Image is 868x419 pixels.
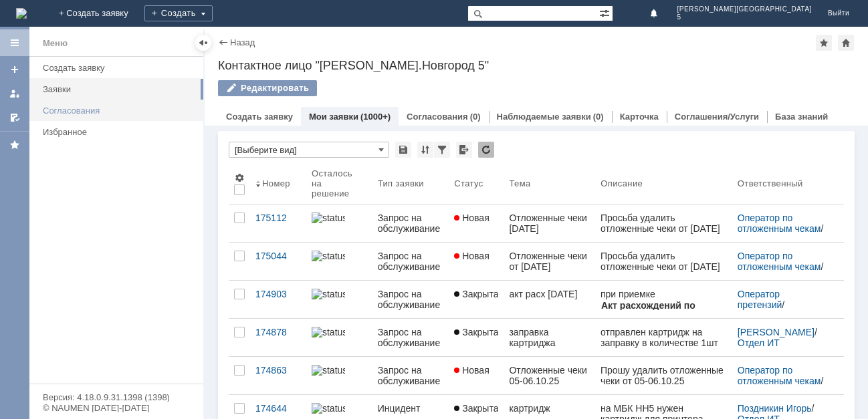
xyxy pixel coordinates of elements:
div: Создать заявку [43,63,195,73]
div: Сохранить вид [395,142,411,158]
a: Согласования [407,112,468,122]
div: Меню [43,35,68,51]
img: statusbar-15 (1).png [312,403,345,414]
div: Тема [509,178,530,188]
div: Отложенные чеки от [DATE] [509,251,590,272]
a: Создать заявку [37,57,201,78]
div: Фильтрация... [434,142,450,158]
div: 174878 [255,327,301,337]
div: 174644 [255,403,301,414]
a: 174863 [250,357,306,394]
div: Скрыть меню [195,35,211,51]
th: Ответственный [732,163,833,204]
div: Ответственный [738,178,803,188]
a: Согласования [37,100,201,121]
div: Добавить в избранное [816,35,832,51]
img: statusbar-100 (1).png [312,289,345,299]
div: (0) [470,112,481,122]
div: Описание [601,178,643,188]
a: statusbar-100 (1).png [306,319,372,356]
a: Запрос на обслуживание [372,204,449,242]
div: Согласования [43,106,195,116]
a: Закрыта [449,281,504,318]
a: statusbar-100 (1).png [306,281,372,318]
div: / [738,251,828,272]
a: Оператор претензий [738,289,782,310]
a: Запрос на обслуживание [372,319,449,356]
div: Запрос на обслуживание [378,327,444,348]
img: statusbar-100 (1).png [312,327,345,337]
div: Тип заявки [378,178,424,188]
a: Отдел ИТ [738,337,780,348]
a: Мои заявки [4,83,25,104]
div: / [738,327,828,348]
div: (1000+) [360,112,391,122]
a: Наблюдаемые заявки [497,112,591,122]
div: Инцидент [378,403,444,414]
a: Соглашения/Услуги [675,112,759,122]
span: [PERSON_NAME][GEOGRAPHIC_DATA] [677,5,812,13]
a: Карточка [620,112,659,122]
a: statusbar-100 (1).png [306,243,372,280]
div: Запрос на обслуживание [378,251,444,272]
th: Тип заявки [372,163,449,204]
div: Запрос на обслуживание [378,213,444,234]
div: Отложенные чеки 05-06.10.25 [509,365,590,386]
a: Оператор по отложенным чекам [738,251,821,272]
a: Оператор по отложенным чекам [738,213,821,234]
span: 5 [677,13,812,21]
img: statusbar-100 (1).png [312,213,345,223]
a: statusbar-100 (1).png [306,204,372,242]
th: Номер [250,163,306,204]
a: Новая [449,243,504,280]
a: Запрос на обслуживание [372,281,449,318]
a: 174903 [250,281,306,318]
a: Создать заявку [226,112,293,122]
div: Обновлять список [478,142,494,158]
a: Создать заявку [4,59,25,80]
a: [PERSON_NAME] [738,327,815,337]
img: statusbar-100 (1).png [312,365,345,376]
div: картридж [509,403,590,414]
span: Новая [454,251,490,261]
div: Отложенные чеки [DATE] [509,213,590,234]
a: 175044 [250,243,306,280]
span: Закрыта [454,403,498,414]
span: Новая [454,213,490,223]
a: заправка картриджа [504,319,595,356]
div: / [738,289,828,310]
a: Перейти на домашнюю страницу [16,8,27,19]
div: Версия: 4.18.0.9.31.1398 (1398) [43,393,190,402]
a: Заявки [37,79,201,100]
a: Назад [230,37,255,47]
div: акт расх [DATE] [509,289,590,299]
span: Настройки [234,172,245,183]
span: Расширенный поиск [599,6,613,19]
th: Статус [449,163,504,204]
div: Запрос на обслуживание [378,289,444,310]
a: 175112 [250,204,306,242]
div: Запрос на обслуживание [378,365,444,386]
a: statusbar-100 (1).png [306,357,372,394]
div: Заявки [43,84,195,94]
a: Запрос на обслуживание [372,357,449,394]
th: Осталось на решение [306,163,372,204]
div: Контактное лицо "[PERSON_NAME].Новгород 5" [218,59,855,72]
a: Новая [449,357,504,394]
div: Экспорт списка [456,142,472,158]
a: Оператор по отложенным чекам [738,365,821,386]
a: Мои заявки [309,112,358,122]
div: Сортировка... [417,142,433,158]
a: Отложенные чеки от [DATE] [504,243,595,280]
div: © NAUMEN [DATE]-[DATE] [43,404,190,412]
a: 174878 [250,319,306,356]
a: Запрос на обслуживание [372,243,449,280]
a: акт расх [DATE] [504,281,595,318]
a: Новая [449,204,504,242]
div: Избранное [43,127,181,137]
span: Новая [454,365,490,376]
span: Закрыта [454,327,498,337]
div: 175112 [255,213,301,223]
div: Осталось на решение [312,168,356,198]
div: Статус [454,178,483,188]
